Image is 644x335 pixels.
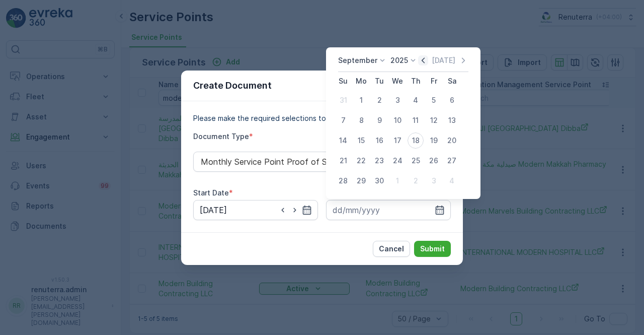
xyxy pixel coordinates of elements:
div: 30 [371,173,387,189]
div: 12 [426,112,442,128]
button: Cancel [373,241,410,257]
div: 18 [408,132,424,149]
div: 5 [426,92,442,108]
div: 2 [371,92,387,108]
div: 19 [426,132,442,149]
div: 11 [408,112,424,128]
div: 17 [389,132,406,149]
th: Saturday [443,72,461,90]
div: 31 [335,92,351,108]
input: dd/mm/yyyy [326,200,451,220]
div: 10 [389,112,406,128]
div: 20 [444,132,460,149]
th: Friday [425,72,443,90]
th: Sunday [334,72,352,90]
div: 4 [408,92,424,108]
th: Tuesday [370,72,388,90]
p: September [338,55,377,65]
th: Thursday [407,72,425,90]
div: 25 [408,153,424,169]
div: 15 [353,132,369,149]
div: 1 [353,92,369,108]
button: Submit [414,241,451,257]
div: 4 [444,173,460,189]
div: 28 [335,173,351,189]
p: Submit [420,244,445,254]
div: 8 [353,112,369,128]
div: 9 [371,112,387,128]
div: 29 [353,173,369,189]
p: Create Document [193,79,272,93]
div: 3 [426,173,442,189]
label: Start Date [193,188,229,197]
div: 3 [389,92,406,108]
div: 24 [389,153,406,169]
div: 26 [426,153,442,169]
div: 14 [335,132,351,149]
p: Cancel [379,244,404,254]
div: 27 [444,153,460,169]
input: dd/mm/yyyy [193,200,318,220]
div: 13 [444,112,460,128]
div: 2 [408,173,424,189]
p: 2025 [390,55,408,65]
th: Wednesday [388,72,407,90]
div: 6 [444,92,460,108]
p: [DATE] [432,55,455,65]
p: Please make the required selections to create your document. [193,113,451,123]
div: 7 [335,112,351,128]
label: Document Type [193,132,249,141]
th: Monday [352,72,370,90]
div: 1 [389,173,406,189]
div: 21 [335,153,351,169]
div: 22 [353,153,369,169]
div: 23 [371,153,387,169]
div: 16 [371,132,387,149]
